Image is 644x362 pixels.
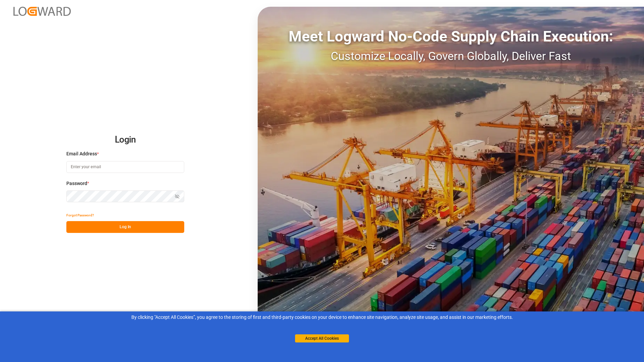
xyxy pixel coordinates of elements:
img: Logward_new_orange.png [13,7,71,16]
button: Log In [66,221,184,233]
h2: Login [66,129,184,151]
div: By clicking "Accept All Cookies”, you agree to the storing of first and third-party cookies on yo... [5,314,639,321]
div: Customize Locally, Govern Globally, Deliver Fast [258,48,644,65]
span: Password [66,180,87,187]
button: Forgot Password? [66,209,94,221]
div: Meet Logward No-Code Supply Chain Execution: [258,25,644,48]
button: Accept All Cookies [295,334,349,342]
input: Enter your email [66,161,184,173]
span: Email Address [66,150,97,157]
